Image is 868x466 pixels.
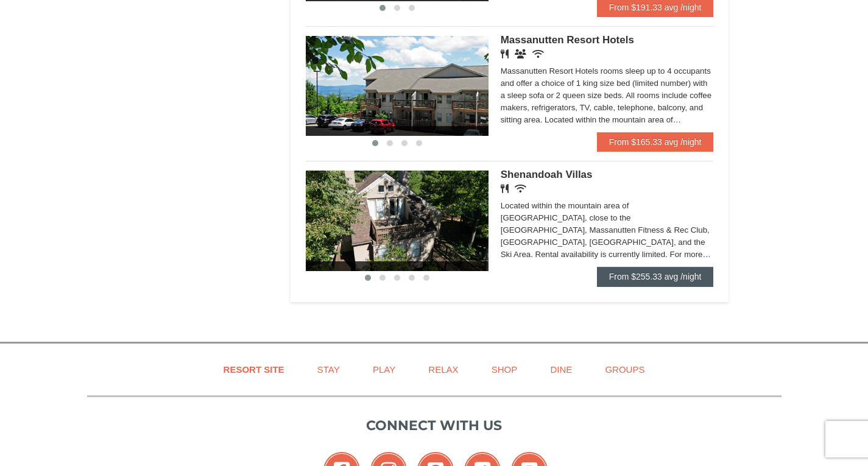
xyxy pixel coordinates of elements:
i: Restaurant [501,184,509,193]
p: Connect with us [87,415,782,436]
div: Massanutten Resort Hotels rooms sleep up to 4 occupants and offer a choice of 1 king size bed (li... [501,65,714,126]
a: Stay [302,356,355,383]
span: Massanutten Resort Hotels [501,34,634,46]
span: Shenandoah Villas [501,169,593,180]
a: Resort Site [208,356,300,383]
a: From $255.33 avg /night [597,267,714,286]
i: Restaurant [501,49,509,58]
i: Banquet Facilities [515,49,526,58]
a: Groups [590,356,660,383]
a: Relax [413,356,473,383]
i: Wireless Internet (free) [515,184,526,193]
a: From $165.33 avg /night [597,132,714,152]
a: Shop [476,356,533,383]
i: Wireless Internet (free) [532,49,544,58]
a: Dine [535,356,587,383]
a: Play [358,356,411,383]
div: Located within the mountain area of [GEOGRAPHIC_DATA], close to the [GEOGRAPHIC_DATA], Massanutte... [501,200,714,261]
